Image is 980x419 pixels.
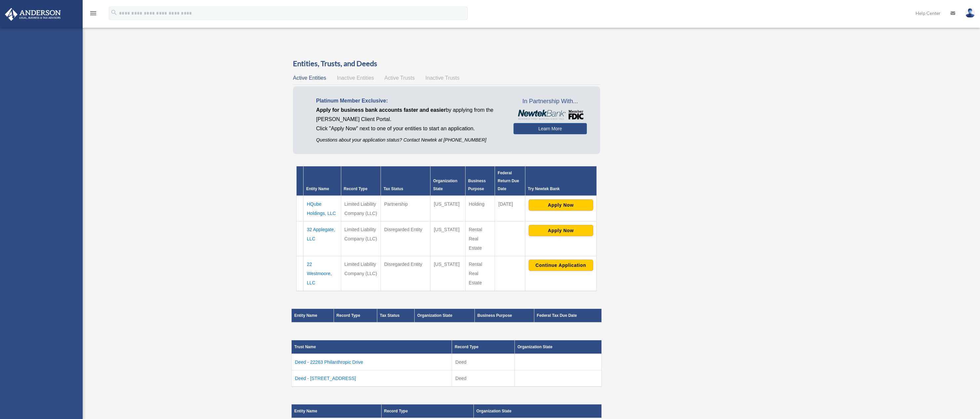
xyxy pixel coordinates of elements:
th: Trust Name [292,340,452,354]
i: search [110,9,118,16]
p: Click "Apply Now" next to one of your entities to start an application. [316,124,504,133]
div: Try Newtek Bank [528,185,594,193]
span: Inactive Entities [337,75,374,81]
i: menu [89,9,97,17]
span: In Partnership With... [513,96,587,107]
button: Continue Application [529,260,593,271]
button: Apply Now [529,225,593,236]
th: Entity Name [292,404,382,418]
th: Federal Tax Due Date [534,309,601,323]
td: Rental Real Estate [465,222,495,256]
td: Limited Liability Company (LLC) [341,196,381,222]
button: Apply Now [529,199,593,211]
th: Organization State [415,309,475,323]
th: Organization State [430,166,465,196]
td: Disregarded Entity [381,222,430,256]
th: Entity Name [304,166,341,196]
td: Rental Real Estate [465,256,495,291]
h3: Entities, Trusts, and Deeds [293,59,600,69]
td: [US_STATE] [430,256,465,291]
th: Business Purpose [465,166,495,196]
td: Limited Liability Company (LLC) [341,222,381,256]
td: Disregarded Entity [381,256,430,291]
p: Platinum Member Exclusive: [316,96,504,105]
span: Apply for business bank accounts faster and easier [316,107,446,113]
th: Tax Status [381,166,430,196]
td: HQube Holdings, LLC [304,196,341,222]
td: Holding [465,196,495,222]
td: [DATE] [495,196,525,222]
span: Active Entities [293,75,326,81]
th: Organization State [514,340,601,354]
img: User Pic [965,8,975,18]
td: Deed [452,354,515,370]
th: Record Type [381,404,473,418]
th: Entity Name [292,309,334,323]
th: Business Purpose [474,309,534,323]
td: 32 Applegate, LLC [304,222,341,256]
a: menu [89,12,97,17]
span: Active Trusts [385,75,415,81]
span: Inactive Trusts [426,75,460,81]
td: 22 Westmoore, LLC [304,256,341,291]
th: Record Type [334,309,377,323]
p: Questions about your application status? Contact Newtek at [PHONE_NUMBER] [316,136,504,144]
td: Partnership [381,196,430,222]
td: Deed - 22263 Philanthropic Drive [292,354,452,370]
img: Anderson Advisors Platinum Portal [3,8,63,21]
th: Federal Return Due Date [495,166,525,196]
td: [US_STATE] [430,222,465,256]
img: NewtekBankLogoSM.png [517,110,583,120]
th: Tax Status [377,309,414,323]
p: by applying from the [PERSON_NAME] Client Portal. [316,105,504,124]
td: Limited Liability Company (LLC) [341,256,381,291]
th: Record Type [452,340,515,354]
th: Record Type [341,166,381,196]
a: Learn More [513,123,587,134]
td: Deed - [STREET_ADDRESS] [292,370,452,387]
td: [US_STATE] [430,196,465,222]
td: Deed [452,370,515,387]
th: Organization State [473,404,601,418]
